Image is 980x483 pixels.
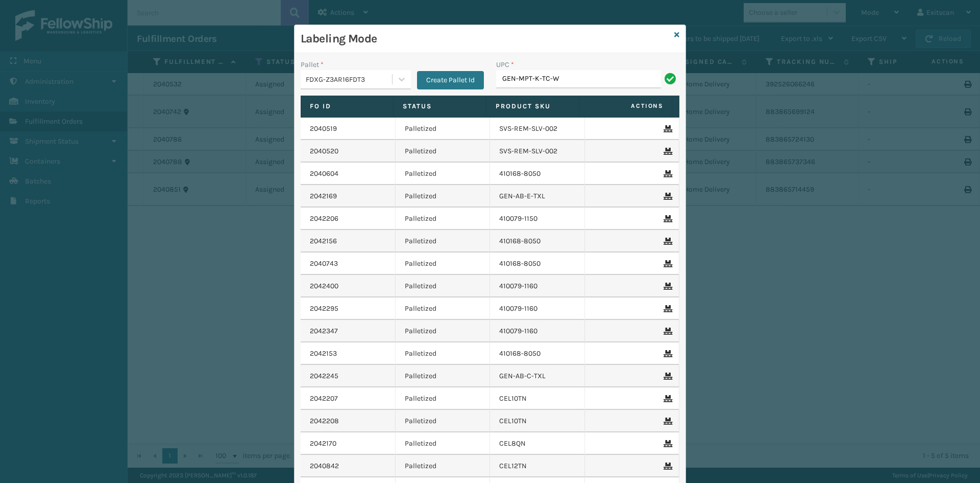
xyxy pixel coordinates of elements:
[396,185,491,208] td: Palletized
[396,140,491,163] td: Palletized
[490,185,585,208] td: GEN-AB-E-TXL
[490,342,585,365] td: 410168-8050
[403,102,477,111] label: Status
[310,102,384,111] label: Fo Id
[490,365,585,387] td: GEN-AB-C-TXL
[664,170,670,177] i: Remove From Pallet
[664,305,670,312] i: Remove From Pallet
[664,260,670,267] i: Remove From Pallet
[396,342,491,365] td: Palletized
[664,373,670,380] i: Remove From Pallet
[310,236,337,246] a: 2042156
[490,208,585,230] td: 410079-1150
[664,148,670,155] i: Remove From Pallet
[396,365,491,387] td: Palletized
[396,387,491,410] td: Palletized
[664,283,670,290] i: Remove From Pallet
[582,98,670,114] span: Actions
[310,259,338,269] a: 2040743
[490,432,585,455] td: CEL8QN
[301,31,670,47] h3: Labeling Mode
[664,238,670,245] i: Remove From Pallet
[396,432,491,455] td: Palletized
[664,463,670,470] i: Remove From Pallet
[490,455,585,477] td: CEL12TN
[490,163,585,185] td: 410168-8050
[496,59,514,70] label: UPC
[396,208,491,230] td: Palletized
[310,416,339,426] a: 2042208
[306,74,393,85] div: FDXG-Z3AR16FDT3
[396,163,491,185] td: Palletized
[490,320,585,342] td: 410079-1160
[310,191,337,201] a: 2042169
[310,146,338,156] a: 2040520
[310,214,338,224] a: 2042206
[396,410,491,432] td: Palletized
[396,320,491,342] td: Palletized
[396,252,491,275] td: Palletized
[490,297,585,320] td: 410079-1160
[490,140,585,163] td: SVS-REM-SLV-002
[396,297,491,320] td: Palletized
[490,275,585,297] td: 410079-1160
[664,125,670,132] i: Remove From Pallet
[310,461,339,471] a: 2040842
[396,118,491,140] td: Palletized
[396,275,491,297] td: Palletized
[310,326,338,336] a: 2042347
[396,230,491,252] td: Palletized
[664,418,670,425] i: Remove From Pallet
[664,193,670,200] i: Remove From Pallet
[490,387,585,410] td: CEL10TN
[417,71,484,89] button: Create Pallet Id
[310,124,337,134] a: 2040519
[310,169,338,179] a: 2040604
[664,440,670,447] i: Remove From Pallet
[396,455,491,477] td: Palletized
[490,118,585,140] td: SVS-REM-SLV-002
[664,215,670,222] i: Remove From Pallet
[310,394,338,404] a: 2042207
[310,304,338,314] a: 2042295
[310,371,338,381] a: 2042245
[490,252,585,275] td: 410168-8050
[310,349,337,359] a: 2042153
[664,328,670,335] i: Remove From Pallet
[301,59,324,70] label: Pallet
[310,281,338,291] a: 2042400
[496,102,570,111] label: Product SKU
[664,395,670,402] i: Remove From Pallet
[664,350,670,357] i: Remove From Pallet
[310,439,336,449] a: 2042170
[490,410,585,432] td: CEL10TN
[490,230,585,252] td: 410168-8050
